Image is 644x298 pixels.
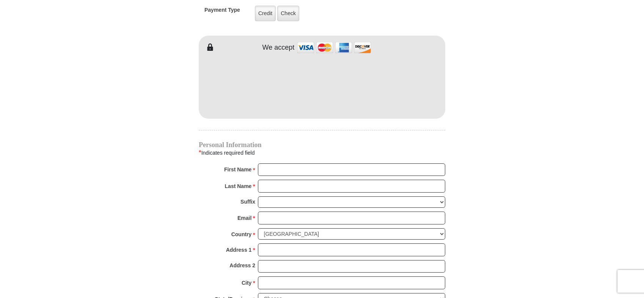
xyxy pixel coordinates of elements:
[277,6,299,21] label: Check
[204,7,240,17] h5: Payment Type
[296,39,372,56] img: credit cards accepted
[224,164,251,175] strong: First Name
[226,245,252,255] strong: Address 1
[199,142,445,148] h4: Personal Information
[255,6,276,21] label: Credit
[240,196,255,207] strong: Suffix
[242,278,251,288] strong: City
[231,229,252,240] strong: Country
[229,260,255,271] strong: Address 2
[262,44,295,52] h4: We accept
[199,148,445,158] div: Indicates required field
[225,181,252,191] strong: Last Name
[237,213,251,223] strong: Email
